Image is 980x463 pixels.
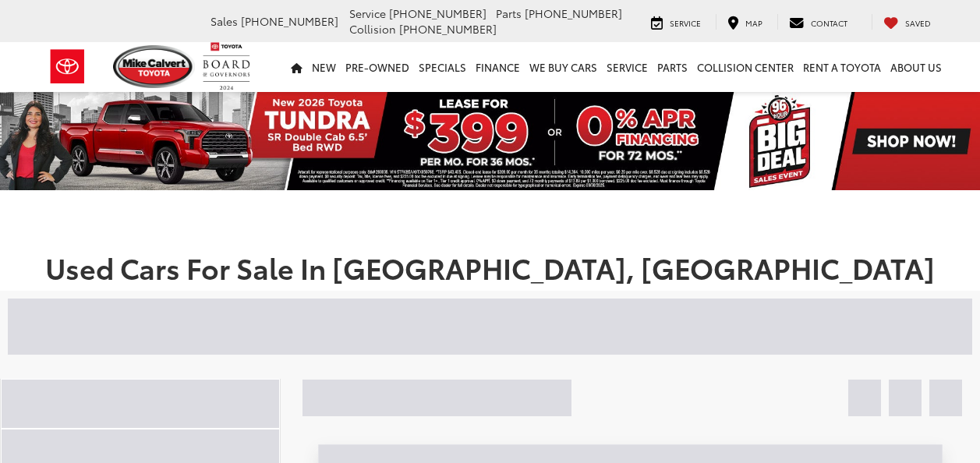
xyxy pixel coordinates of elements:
[639,14,713,30] a: Service
[525,5,622,21] span: [PHONE_NUMBER]
[241,13,338,29] span: [PHONE_NUMBER]
[811,17,847,29] span: Contact
[38,41,97,92] img: Toyota
[349,21,396,37] span: Collision
[389,5,486,21] span: [PHONE_NUMBER]
[496,5,522,21] span: Parts
[716,14,774,30] a: Map
[211,13,238,29] span: Sales
[525,42,602,92] a: WE BUY CARS
[471,42,525,92] a: Finance
[113,45,196,88] img: Mike Calvert Toyota
[886,42,946,92] a: About Us
[653,42,692,92] a: Parts
[399,21,497,37] span: [PHONE_NUMBER]
[777,14,859,30] a: Contact
[670,17,701,29] span: Service
[341,42,414,92] a: Pre-Owned
[286,42,307,92] a: Home
[602,42,653,92] a: Service
[349,5,386,21] span: Service
[414,42,471,92] a: Specials
[692,42,798,92] a: Collision Center
[872,14,943,30] a: My Saved Vehicles
[745,17,762,29] span: Map
[905,17,931,29] span: Saved
[307,42,341,92] a: New
[798,42,886,92] a: Rent a Toyota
